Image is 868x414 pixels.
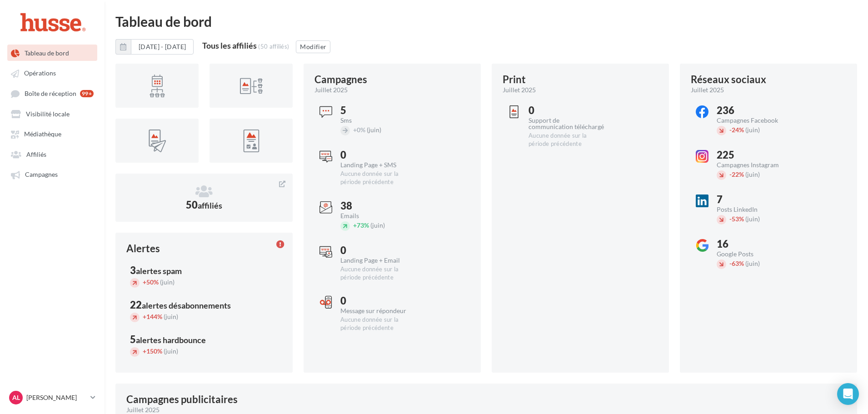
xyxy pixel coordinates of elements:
[186,199,222,211] span: 50
[503,75,526,85] div: Print
[115,39,194,55] button: [DATE] - [DATE]
[717,206,793,213] div: Posts LinkedIn
[340,245,416,255] div: 0
[717,150,793,160] div: 225
[26,393,87,402] p: [PERSON_NAME]
[340,308,416,314] div: Message sur répondeur
[130,334,278,344] div: 5
[691,75,766,85] div: Réseaux sociaux
[353,126,365,134] span: 0%
[142,301,231,309] div: alertes désabonnements
[12,393,20,402] span: AL
[367,126,381,134] span: (juin)
[340,162,416,168] div: Landing Page + SMS
[126,394,238,404] div: Campagnes publicitaires
[529,105,604,115] div: 0
[5,125,99,142] a: Médiathèque
[340,150,416,160] div: 0
[143,313,146,320] span: +
[143,347,162,355] span: 150%
[353,221,369,229] span: 73%
[5,65,99,81] a: Opérations
[340,316,416,332] div: Aucune donnée sur la période précédente
[143,313,162,320] span: 144%
[131,39,194,55] button: [DATE] - [DATE]
[717,162,793,168] div: Campagnes Instagram
[691,85,724,95] span: juillet 2025
[80,90,94,97] div: 99+
[24,130,61,138] span: Médiathèque
[202,41,257,50] div: Tous les affiliés
[353,126,357,134] span: +
[5,85,99,102] a: Boîte de réception 99+
[717,105,793,115] div: 236
[717,251,793,257] div: Google Posts
[296,40,330,53] button: Modifier
[745,215,760,223] span: (juin)
[164,313,178,320] span: (juin)
[164,347,178,355] span: (juin)
[143,278,146,286] span: +
[25,90,76,97] span: Boîte de réception
[729,126,732,134] span: -
[503,85,536,95] span: juillet 2025
[340,257,416,264] div: Landing Page + Email
[115,15,857,28] div: Tableau de bord
[729,215,732,223] span: -
[130,265,278,275] div: 3
[340,105,416,115] div: 5
[5,105,99,122] a: Visibilité locale
[25,49,69,57] span: Tableau de bord
[136,267,182,275] div: alertes spam
[340,170,416,186] div: Aucune donnée sur la période précédente
[26,150,46,158] span: Affiliés
[717,195,793,205] div: 7
[160,278,175,286] span: (juin)
[7,389,97,406] a: AL [PERSON_NAME]
[143,347,146,355] span: +
[340,265,416,282] div: Aucune donnée sur la période précédente
[5,45,99,61] a: Tableau de bord
[729,259,732,267] span: -
[717,117,793,124] div: Campagnes Facebook
[717,239,793,249] div: 16
[353,221,357,229] span: +
[130,300,278,310] div: 22
[745,170,760,178] span: (juin)
[729,259,744,267] span: 63%
[25,171,58,179] span: Campagnes
[314,75,367,85] div: Campagnes
[729,215,744,223] span: 53%
[729,126,744,134] span: 24%
[136,336,206,344] div: alertes hardbounce
[24,70,56,77] span: Opérations
[5,166,99,182] a: Campagnes
[340,201,416,211] div: 38
[729,170,744,178] span: 22%
[143,278,159,286] span: 50%
[258,43,289,50] div: (50 affiliés)
[729,170,732,178] span: -
[314,85,348,95] span: juillet 2025
[837,383,859,405] div: Open Intercom Messenger
[5,146,99,162] a: Affiliés
[126,244,160,254] div: Alertes
[529,117,604,130] div: Support de communication téléchargé
[198,200,222,210] span: affiliés
[529,132,604,148] div: Aucune donnée sur la période précédente
[340,117,416,124] div: Sms
[340,213,416,219] div: Emails
[370,221,385,229] span: (juin)
[745,126,760,134] span: (juin)
[340,296,416,306] div: 0
[745,259,760,267] span: (juin)
[26,110,70,118] span: Visibilité locale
